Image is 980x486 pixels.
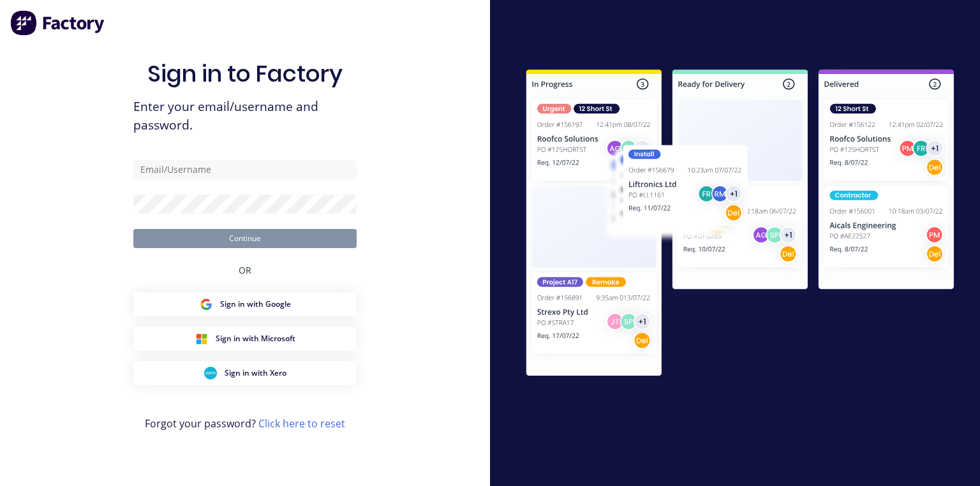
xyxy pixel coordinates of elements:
[204,367,217,379] img: Xero Sign in
[133,292,357,316] button: Google Sign inSign in with Google
[10,10,106,36] img: Factory
[500,46,980,404] img: Sign in
[133,98,357,135] span: Enter your email/username and password.
[937,443,967,473] iframe: Intercom live chat
[147,60,343,87] h1: Sign in to Factory
[220,298,291,310] span: Sign in with Google
[216,333,295,344] span: Sign in with Microsoft
[145,416,345,431] span: Forgot your password?
[258,416,345,431] a: Click here to reset
[133,361,357,385] button: Xero Sign inSign in with Xero
[133,229,357,248] button: Continue
[200,298,212,311] img: Google Sign in
[133,327,357,351] button: Microsoft Sign inSign in with Microsoft
[195,332,208,345] img: Microsoft Sign in
[225,367,286,379] span: Sign in with Xero
[239,248,251,292] div: OR
[133,160,357,179] input: Email/Username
